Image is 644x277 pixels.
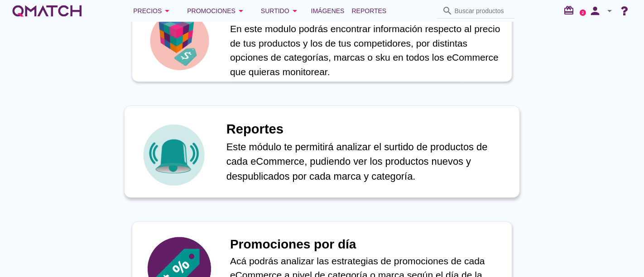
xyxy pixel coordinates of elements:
h1: Reportes [226,119,510,139]
i: arrow_drop_down [604,5,615,16]
div: Precios [133,5,173,16]
span: Reportes [352,5,387,16]
i: search [442,5,453,16]
div: Surtido [261,5,300,16]
i: person [586,5,604,17]
img: icon [148,9,211,72]
a: 2 [580,10,586,16]
i: arrow_drop_down [289,5,300,16]
a: Reportes [348,2,390,20]
button: Promociones [180,2,254,20]
button: Surtido [254,2,308,20]
i: arrow_drop_down [162,5,173,16]
button: Precios [126,2,180,20]
input: Buscar productos [455,4,510,18]
i: arrow_drop_down [235,5,246,16]
p: Este módulo te permitirá analizar el surtido de productos de cada eCommerce, pudiendo ver los pro... [226,139,510,184]
img: icon [141,122,207,188]
a: white-qmatch-logo [11,2,83,20]
p: En este modulo podrás encontrar información respecto al precio de tus productos y los de tus comp... [230,22,503,79]
i: redeem [563,5,578,16]
h1: Promociones por día [230,235,503,254]
a: Imágenes [308,2,348,20]
text: 2 [582,10,584,14]
div: Promociones [187,5,246,16]
span: Imágenes [311,5,345,16]
a: iconReportesEste módulo te permitirá analizar el surtido de productos de cada eCommerce, pudiendo... [119,107,525,196]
